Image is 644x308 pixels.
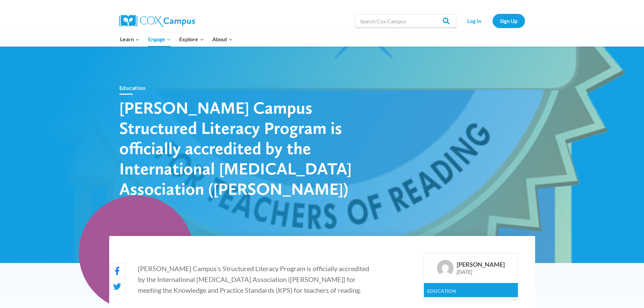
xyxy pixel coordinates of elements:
[119,97,356,199] h1: [PERSON_NAME] Campus Structured Literacy Program is officially accredited by the International [M...
[355,14,456,28] input: Search Cox Campus
[120,35,139,44] span: Learn
[460,14,525,28] nav: Secondary Navigation
[460,14,489,28] a: Log In
[457,261,505,268] div: [PERSON_NAME]
[138,264,369,294] span: [PERSON_NAME] Campus’s Structured Literacy Program is officially accredited by the International ...
[212,35,233,44] span: About
[119,15,195,27] img: Cox Campus
[457,268,505,275] div: [DATE]
[148,35,171,44] span: Engage
[119,85,146,91] a: Education
[427,288,456,294] a: Education
[116,32,237,46] nav: Primary Navigation
[493,14,525,28] a: Sign Up
[179,35,204,44] span: Explore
